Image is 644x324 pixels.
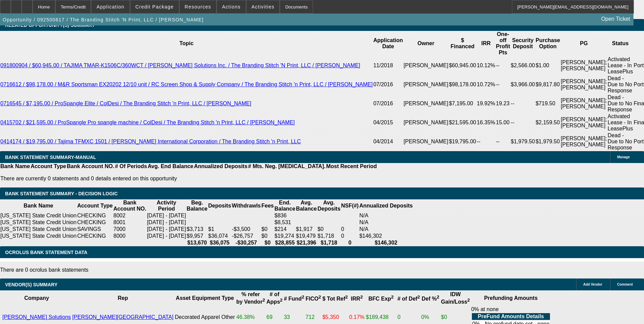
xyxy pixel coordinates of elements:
th: $0 [261,239,274,246]
th: $36,075 [208,239,232,246]
td: $60,945.00 [448,56,476,75]
th: -$30,257 [232,239,261,246]
sup: 2 [345,294,348,300]
td: $836 [274,212,295,219]
td: $7,195.00 [448,94,476,113]
td: -- [496,75,511,94]
td: $3,966.00 [511,75,535,94]
span: Add Vendor [583,283,602,286]
th: IRR [476,31,495,56]
td: [PERSON_NAME]; [PERSON_NAME] [560,132,607,151]
td: -- [496,132,511,151]
td: [PERSON_NAME]; [PERSON_NAME] [560,94,607,113]
td: N/A [359,226,413,233]
a: 0716545 / $7,195.00 / ProSpangle Elite / ColDesi / The Branding Stitch 'n Print, LLC / [PERSON_NAME] [0,101,251,106]
span: Application [96,4,124,10]
span: Credit Package [135,4,174,10]
b: Def % [422,296,439,302]
td: 19.23 [496,94,511,113]
td: 8002 [113,212,147,219]
th: Avg. Balance [296,199,317,212]
sup: 2 [437,294,439,300]
sup: 2 [262,298,265,303]
th: 0 [341,239,359,246]
sup: 2 [360,294,363,300]
td: $19,795.00 [448,132,476,151]
sup: 2 [318,294,321,300]
td: [PERSON_NAME] [403,132,449,151]
td: 7000 [113,226,147,233]
td: -- [496,56,511,75]
td: -$26,757 [232,233,261,239]
b: $ Tot Ref [323,296,348,302]
th: Fees [261,199,274,212]
td: [PERSON_NAME] [403,94,449,113]
td: [PERSON_NAME]; [PERSON_NAME] [560,56,607,75]
a: 0414174 / $19,795.00 / Tajima TFMXC 1501 / [PERSON_NAME] International Corporation / The Branding... [0,139,301,144]
td: 11/2018 [373,56,403,75]
th: Withdrawls [232,199,261,212]
th: Owner [403,31,449,56]
td: $1,979.50 [535,132,560,151]
span: Opportunity / 092500617 / The Branding Stitch 'N Print, LLC / [PERSON_NAME] [3,17,204,22]
td: Dead - Due to No Response [607,132,633,151]
th: Bank Account NO. [113,199,147,212]
td: $2,566.00 [511,56,535,75]
td: [PERSON_NAME]; [PERSON_NAME] [560,75,607,94]
td: $0 [261,226,274,233]
th: Application Date [373,31,403,56]
th: Deposits [208,199,232,212]
a: [PERSON_NAME][GEOGRAPHIC_DATA] [72,314,173,320]
th: Activity Period [147,199,186,212]
span: Bank Statement Summary - Decision Logic [5,191,118,196]
th: Security Deposit [511,31,535,56]
div: $146,302 [359,233,412,239]
td: 8000 [113,233,147,239]
th: $1,718 [317,239,341,246]
td: $98,178.00 [448,75,476,94]
a: Open Ticket [599,13,633,25]
button: Application [91,0,129,13]
td: 15.00 [496,113,511,132]
td: Dead - Due to No Response [607,94,633,113]
a: 0415702 / $21,595.00 / ProSpangle Pro spangle machine / ColDesi / The Branding Stitch 'n Print, L... [0,120,295,125]
b: Asset Equipment Type [176,295,234,301]
td: $1 [208,226,232,233]
th: # Mts. Neg. [MEDICAL_DATA]. [248,163,326,170]
td: -- [511,94,535,113]
a: 091800904 / $60,945.00 / TAJIMA TMAR-K1506C/360WCT / [PERSON_NAME] Solutions Inc. / The Branding ... [0,62,360,68]
b: IRR [351,296,363,302]
td: 07/2016 [373,94,403,113]
span: Manage [617,155,630,159]
span: Activities [252,4,275,10]
th: Avg. End Balance [147,163,194,170]
span: OCROLUS BANK STATEMENT DATA [5,250,87,255]
th: Account Type [77,199,113,212]
b: PreFund Amounts Details [478,313,544,319]
td: Activated Lease - In LeasePlus [607,113,633,132]
th: $13,670 [186,239,208,246]
td: $9,817.80 [535,75,560,94]
th: # Of Periods [115,163,147,170]
span: VENDOR(S) SUMMARY [5,282,57,287]
th: Account Type [30,163,67,170]
th: Annualized Deposits [194,163,247,170]
b: Prefunding Amounts [484,295,538,301]
span: Actions [222,4,241,10]
span: Comment [617,283,633,286]
b: # of Apps [266,291,282,305]
td: [PERSON_NAME] [403,56,449,75]
th: Status [607,31,633,56]
button: Activities [246,0,280,13]
td: 10.12% [476,56,495,75]
td: $0 [261,233,274,239]
th: Avg. Deposits [317,199,341,212]
sup: 2 [417,294,420,300]
td: N/A [359,212,413,219]
button: Credit Package [130,0,179,13]
td: [PERSON_NAME] [403,113,449,132]
td: $8,531 [274,219,295,226]
td: 16.35% [476,113,495,132]
b: # Fund [284,296,304,302]
td: $0 [317,226,341,233]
